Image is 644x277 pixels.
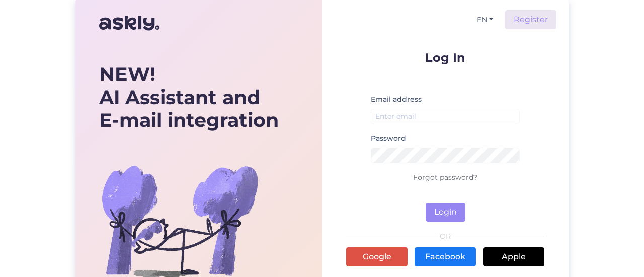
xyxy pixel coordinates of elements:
a: Facebook [415,247,476,266]
b: NEW! [99,62,155,86]
a: Register [505,10,556,29]
a: Apple [483,247,544,266]
div: AI Assistant and E-mail integration [99,63,279,132]
a: Google [346,247,408,266]
label: Email address [371,94,422,105]
button: EN [473,13,497,27]
input: Enter email [371,109,520,124]
a: Forgot password? [413,173,477,182]
label: Password [371,133,406,144]
p: Log In [346,51,544,64]
button: Login [426,203,465,222]
img: Askly [99,11,159,35]
span: OR [438,233,453,240]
